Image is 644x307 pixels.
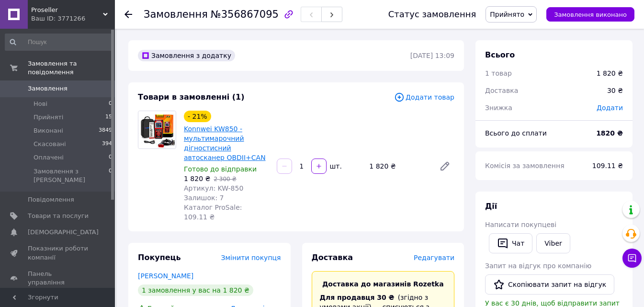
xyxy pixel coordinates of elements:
[184,194,224,202] span: Залишок: 7
[435,157,454,176] a: Редагувати
[138,253,181,262] span: Покупець
[485,162,565,170] span: Комісія за замовлення
[328,161,343,171] div: шт.
[622,249,642,268] button: Чат з покупцем
[109,100,112,108] span: 0
[320,294,395,301] span: Для продавця 30 ₴
[34,126,63,135] span: Виконані
[5,34,113,51] input: Пошук
[34,153,64,162] span: Оплачені
[410,52,454,59] time: [DATE] 13:09
[592,162,623,170] span: 109.11 ₴
[184,175,210,182] span: 1 820 ₴
[105,113,112,122] span: 15
[485,104,512,112] span: Знижка
[138,284,253,296] div: 1 замовлення у вас на 1 820 ₴
[28,212,89,220] span: Товари та послуги
[546,7,634,22] button: Замовлення виконано
[31,6,103,14] span: Proseller
[485,129,547,137] span: Всього до сплати
[394,92,454,102] span: Додати товар
[485,274,614,295] button: Скопіювати запит на відгук
[144,9,208,20] span: Замовлення
[485,202,497,211] span: Дії
[28,59,115,77] span: Замовлення та повідомлення
[312,253,353,262] span: Доставка
[28,84,68,93] span: Замовлення
[184,204,242,221] span: Каталог ProSale: 109.11 ₴
[485,262,591,270] span: Запит на відгук про компанію
[214,176,236,182] span: 2 300 ₴
[28,244,89,262] span: Показники роботи компанії
[34,100,47,108] span: Нові
[109,153,112,162] span: 0
[414,254,454,262] span: Редагувати
[28,195,74,204] span: Повідомлення
[221,254,281,262] span: Змінити покупця
[34,113,63,122] span: Прийняті
[536,233,570,253] a: Viber
[28,270,89,287] span: Панель управління
[102,140,112,148] span: 394
[34,167,109,184] span: Замовлення з [PERSON_NAME]
[138,272,193,280] a: [PERSON_NAME]
[485,69,512,77] span: 1 товар
[184,111,211,122] div: - 21%
[485,221,556,228] span: Написати покупцеві
[490,11,524,18] span: Прийнято
[554,11,627,18] span: Замовлення виконано
[184,184,243,192] span: Артикул: KW-850
[485,50,515,59] span: Всього
[138,50,235,61] div: Замовлення з додатку
[184,165,257,173] span: Готово до відправки
[322,280,444,288] span: Доставка до магазинів Rozetka
[138,111,176,148] img: Konnwei KW850 - мультимарочний дігностисний автосканер OBDII+CAN
[99,126,112,135] span: 3849
[124,10,132,19] div: Повернутися назад
[365,159,431,173] div: 1 820 ₴
[601,80,629,101] div: 30 ₴
[597,104,623,112] span: Додати
[138,92,245,102] span: Товари в замовленні (1)
[28,228,99,237] span: [DEMOGRAPHIC_DATA]
[597,68,623,78] div: 1 820 ₴
[31,14,115,23] div: Ваш ID: 3771266
[596,129,623,137] b: 1820 ₴
[388,10,476,19] div: Статус замовлення
[485,87,518,94] span: Доставка
[34,140,66,148] span: Скасовані
[489,233,532,253] button: Чат
[211,9,279,20] span: №356867095
[184,125,266,161] a: Konnwei KW850 - мультимарочний дігностисний автосканер OBDII+CAN
[109,167,112,184] span: 0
